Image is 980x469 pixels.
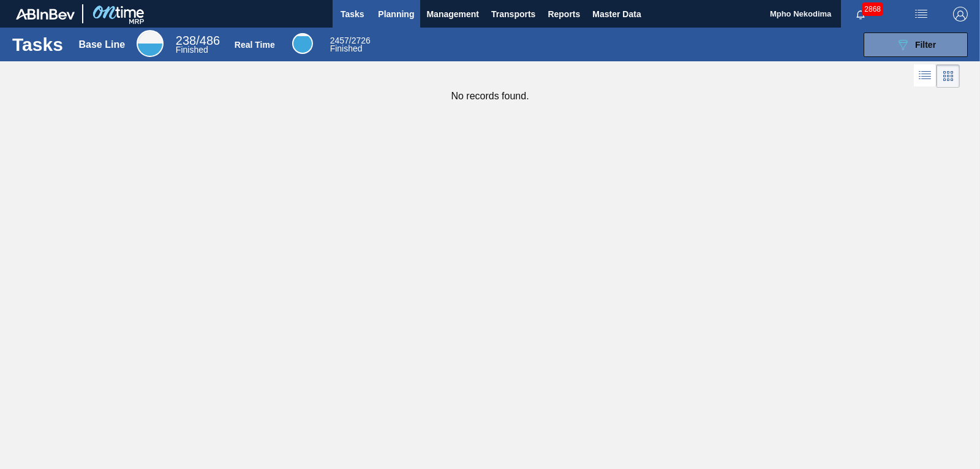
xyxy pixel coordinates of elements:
[339,7,366,21] span: Tasks
[914,64,937,88] div: List Vision
[953,7,968,21] img: Logout
[176,34,196,47] span: 238
[12,37,63,51] h1: Tasks
[864,32,968,57] button: Filter
[330,36,349,45] span: 2457
[330,36,371,45] span: / 2726
[937,64,960,88] div: Card Vision
[378,7,414,21] span: Planning
[16,9,75,20] img: TNhmsLtSVTkK8tSr43FrP2fwEKptu5GPRR3wAAAABJRU5ErkJggg==
[330,44,363,53] span: Finished
[592,7,641,21] span: Master Data
[914,7,929,21] img: userActions
[915,40,936,50] span: Filter
[176,36,220,54] div: Base Line
[862,2,883,16] span: 2868
[292,33,313,54] div: Real Time
[548,7,580,21] span: Reports
[176,45,208,55] span: Finished
[235,40,275,50] div: Real Time
[330,37,371,53] div: Real Time
[491,7,535,21] span: Transports
[137,30,164,57] div: Base Line
[426,7,479,21] span: Management
[79,39,126,50] div: Base Line
[176,34,220,47] span: / 486
[841,6,880,23] button: Notifications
